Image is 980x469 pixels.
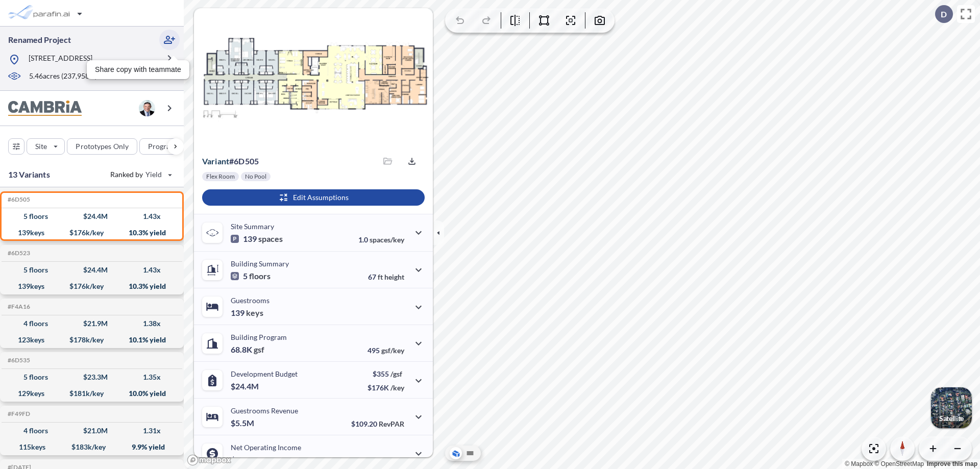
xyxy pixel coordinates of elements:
[76,141,129,152] p: Prototypes Only
[351,419,404,428] p: $109.20
[231,381,260,391] p: $24.4M
[927,460,977,467] a: Improve this map
[231,443,301,452] p: Net Operating Income
[67,138,137,155] button: Prototypes Only
[231,271,271,281] p: 5
[6,303,30,310] h5: Click to copy the code
[145,169,162,180] span: Yield
[231,369,298,378] p: Development Budget
[254,344,264,355] span: gsf
[35,141,47,152] p: Site
[29,71,97,82] p: 5.46 acres ( 237,958 sf)
[139,100,155,116] img: user logo
[246,308,263,318] span: keys
[6,196,30,203] h5: Click to copy the code
[370,235,404,244] span: spaces/key
[6,410,30,417] h5: Click to copy the code
[381,346,404,355] span: gsf/key
[231,418,256,428] p: $5.5M
[187,454,232,466] a: Mapbox homepage
[293,192,349,203] p: Edit Assumptions
[390,369,402,378] span: /gsf
[8,34,71,45] p: Renamed Project
[358,235,404,244] p: 1.0
[464,447,476,459] button: Site Plan
[450,447,462,459] button: Aerial View
[931,387,972,428] img: Switcher Image
[249,271,271,281] span: floors
[245,172,266,181] p: No Pool
[367,383,404,392] p: $176K
[231,234,283,244] p: 139
[367,369,404,378] p: $355
[845,460,873,467] a: Mapbox
[378,273,383,281] span: ft
[941,10,947,19] p: D
[231,259,289,268] p: Building Summary
[102,166,179,183] button: Ranked by Yield
[231,344,264,355] p: 68.8K
[6,357,30,364] h5: Click to copy the code
[258,234,283,244] span: spaces
[202,156,229,166] span: Variant
[931,387,972,428] button: Switcher ImageSatellite
[27,138,65,155] button: Site
[382,456,404,465] span: margin
[231,296,269,305] p: Guestrooms
[202,189,425,206] button: Edit Assumptions
[231,222,274,231] p: Site Summary
[231,455,256,465] p: $2.5M
[8,168,50,181] p: 13 Variants
[231,308,263,318] p: 139
[379,419,404,428] span: RevPAR
[29,53,92,66] p: [STREET_ADDRESS]
[384,273,404,281] span: height
[368,273,404,281] p: 67
[95,64,181,75] p: Share copy with teammate
[939,414,964,423] p: Satellite
[874,460,924,467] a: OpenStreetMap
[390,383,404,392] span: /key
[367,346,404,355] p: 495
[139,138,194,155] button: Program
[231,406,298,415] p: Guestrooms Revenue
[8,101,82,116] img: BrandImage
[6,250,30,257] h5: Click to copy the code
[231,333,287,341] p: Building Program
[202,156,259,166] p: # 6d505
[148,141,177,152] p: Program
[361,456,404,465] p: 45.0%
[206,172,235,181] p: Flex Room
